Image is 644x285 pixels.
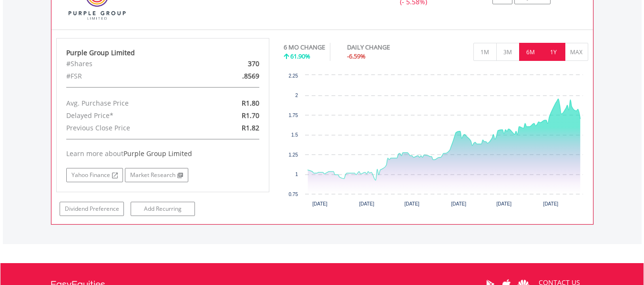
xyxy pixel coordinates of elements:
[496,43,520,61] button: 3M
[197,58,266,70] div: 370
[66,48,260,58] div: Purple Group Limited
[543,201,559,206] text: [DATE]
[60,202,124,216] a: Dividend Preference
[59,109,197,122] div: Delayed Price*
[59,70,197,82] div: #FSR
[289,192,298,197] text: 0.75
[519,43,542,61] button: 6M
[59,97,197,109] div: Avg. Purchase Price
[473,43,497,61] button: 1M
[59,122,197,134] div: Previous Close Price
[289,73,298,79] text: 2.25
[66,168,123,182] a: Yahoo Finance
[347,52,366,60] span: -6.59%
[404,201,419,206] text: [DATE]
[289,113,298,118] text: 1.75
[242,98,259,108] span: R1.80
[312,201,327,206] text: [DATE]
[284,70,588,213] div: Chart. Highcharts interactive chart.
[284,70,588,213] svg: Interactive chart
[125,168,188,182] a: Market Research
[242,123,259,132] span: R1.82
[542,43,565,61] button: 1Y
[359,201,374,206] text: [DATE]
[565,43,588,61] button: MAX
[123,149,192,158] span: Purple Group Limited
[290,52,310,60] span: 61.90%
[131,202,195,216] a: Add Recurring
[347,43,423,52] div: DAILY CHANGE
[295,93,298,98] text: 2
[66,149,260,158] div: Learn more about
[242,111,259,120] span: R1.70
[59,58,197,70] div: #Shares
[291,132,298,138] text: 1.5
[289,152,298,157] text: 1.25
[295,172,298,177] text: 1
[496,201,511,206] text: [DATE]
[284,43,325,52] div: 6 MO CHANGE
[197,70,266,82] div: .8569
[451,201,467,206] text: [DATE]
